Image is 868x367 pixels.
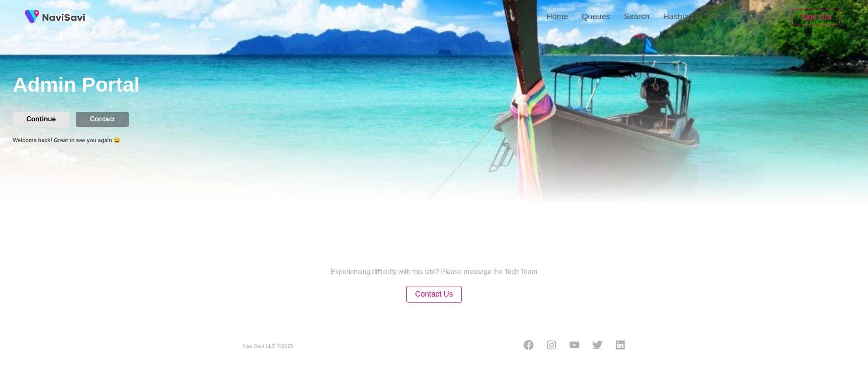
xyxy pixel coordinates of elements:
[792,9,840,25] button: Sign Out
[569,340,580,353] a: Youtube
[42,13,85,21] img: fireSpot
[615,340,625,353] a: LinkedIn
[523,340,534,353] a: Facebook
[406,286,462,303] button: Contact Us
[546,340,557,353] a: Instagram
[13,112,69,126] button: Continue
[406,291,462,298] a: Contact Us
[76,115,136,123] a: Contact
[13,115,76,123] a: Continue
[76,112,129,126] button: Contact
[331,268,537,276] p: Experiencing difficulty with this site? Please message the Tech Team
[13,73,868,98] h1: Admin Portal
[592,340,602,353] a: Twitter
[243,343,294,350] small: NaviSavi LLC © 2025
[21,6,42,28] img: fireSpot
